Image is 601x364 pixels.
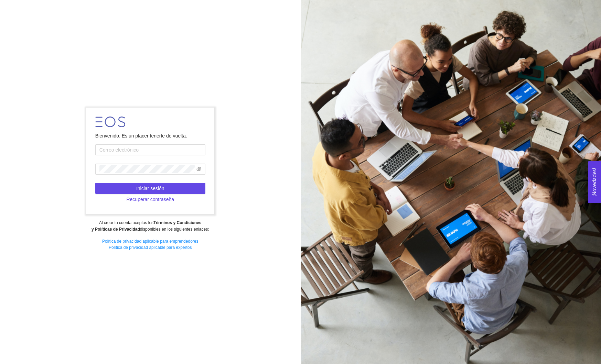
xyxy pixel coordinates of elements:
[136,185,164,192] span: Iniciar sesión
[196,167,201,172] span: eye-invisible
[95,183,205,194] button: Iniciar sesión
[95,117,125,127] img: LOGO
[102,239,198,244] a: Política de privacidad aplicable para emprendedores
[109,245,192,250] a: Política de privacidad aplicable para expertos
[126,196,174,203] span: Recuperar contraseña
[95,194,205,205] button: Recuperar contraseña
[92,220,201,232] strong: Términos y Condiciones y Políticas de Privacidad
[588,161,601,203] button: Open Feedback Widget
[95,197,205,202] a: Recuperar contraseña
[95,132,205,140] div: Bienvenido. Es un placer tenerte de vuelta.
[4,220,296,233] div: Al crear tu cuenta aceptas los disponibles en los siguientes enlaces:
[95,144,205,155] input: Correo electrónico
